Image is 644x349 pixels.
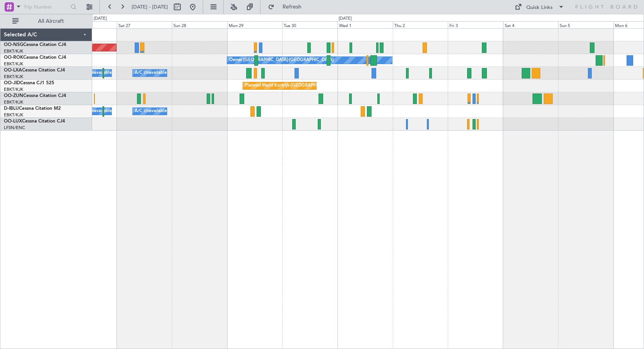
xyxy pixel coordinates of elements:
div: A/C Unavailable [135,67,167,79]
div: Owner [GEOGRAPHIC_DATA]-[GEOGRAPHIC_DATA] [229,54,334,66]
a: EBKT/KJK [4,87,23,92]
div: Quick Links [526,4,553,12]
span: OO-ROK [4,55,23,60]
a: OO-ROKCessna Citation CJ4 [4,55,66,60]
a: OO-LXACessna Citation CJ4 [4,68,65,73]
div: A/C Unavailable [GEOGRAPHIC_DATA]-[GEOGRAPHIC_DATA] [135,106,258,117]
a: EBKT/KJK [4,112,23,118]
span: D-IBLU [4,106,19,111]
a: LFSN/ENC [4,125,25,131]
div: Planned Maint Kortrijk-[GEOGRAPHIC_DATA] [245,80,335,92]
span: [DATE] - [DATE] [132,3,168,10]
span: OO-NSG [4,43,23,47]
div: [DATE] [94,15,107,22]
div: Sun 28 [172,21,227,28]
div: Wed 1 [337,21,393,28]
a: EBKT/KJK [4,74,23,80]
span: All Aircraft [20,19,82,24]
a: EBKT/KJK [4,99,23,105]
a: OO-JIDCessna CJ1 525 [4,81,54,85]
button: Quick Links [511,1,568,13]
span: Refresh [276,4,308,10]
a: EBKT/KJK [4,48,23,54]
div: Thu 2 [393,21,448,28]
a: D-IBLUCessna Citation M2 [4,106,61,111]
span: OO-LXA [4,68,22,73]
div: Sun 5 [558,21,613,28]
span: OO-LUX [4,119,22,124]
div: Sat 27 [117,21,172,28]
button: All Aircraft [9,15,84,27]
a: OO-LUXCessna Citation CJ4 [4,119,65,124]
input: Trip Number [24,1,68,13]
div: Mon 29 [227,21,283,28]
span: OO-ZUN [4,94,23,98]
a: OO-NSGCessna Citation CJ4 [4,43,66,47]
div: Sat 4 [503,21,558,28]
div: Tue 30 [282,21,337,28]
a: OO-ZUNCessna Citation CJ4 [4,94,66,98]
span: OO-JID [4,81,20,85]
a: EBKT/KJK [4,61,23,67]
button: Refresh [264,1,311,13]
div: Fri 3 [448,21,503,28]
div: [DATE] [339,15,352,22]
